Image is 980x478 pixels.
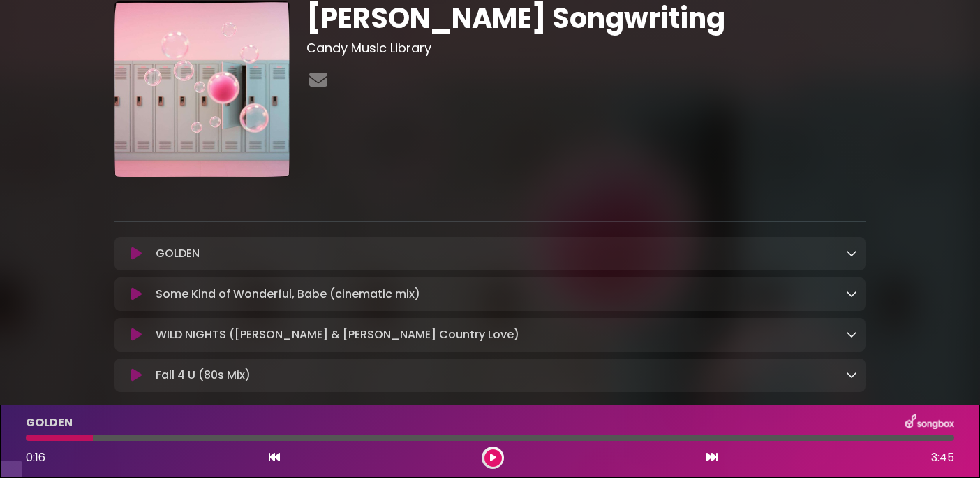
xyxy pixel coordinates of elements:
[114,1,290,177] img: Ko0BTuv6Rei0J5TaZJae
[26,414,73,431] p: GOLDEN
[306,41,866,56] h3: Candy Music Library
[306,1,866,35] h1: [PERSON_NAME] Songwriting
[156,286,420,303] p: Some Kind of Wonderful, Babe (cinematic mix)
[156,245,200,262] p: GOLDEN
[156,367,251,384] p: Fall 4 U (80s Mix)
[905,414,954,432] img: songbox-logo-white.png
[156,326,519,343] p: WILD NIGHTS ([PERSON_NAME] & [PERSON_NAME] Country Love)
